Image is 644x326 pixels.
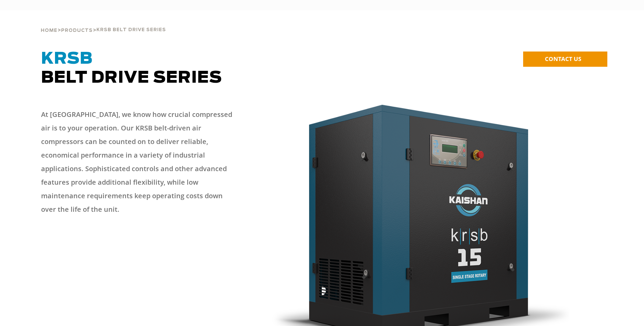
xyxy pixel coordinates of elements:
[523,52,607,67] a: CONTACT US
[41,51,93,67] span: KRSB
[41,51,222,86] span: Belt Drive Series
[41,27,57,33] a: Home
[96,28,166,32] span: krsb belt drive series
[41,10,166,36] div: > >
[41,28,57,33] span: Home
[61,28,93,33] span: Products
[61,27,93,33] a: Products
[41,108,238,216] p: At [GEOGRAPHIC_DATA], we know how crucial compressed air is to your operation. Our KRSB belt-driv...
[545,55,581,63] span: CONTACT US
